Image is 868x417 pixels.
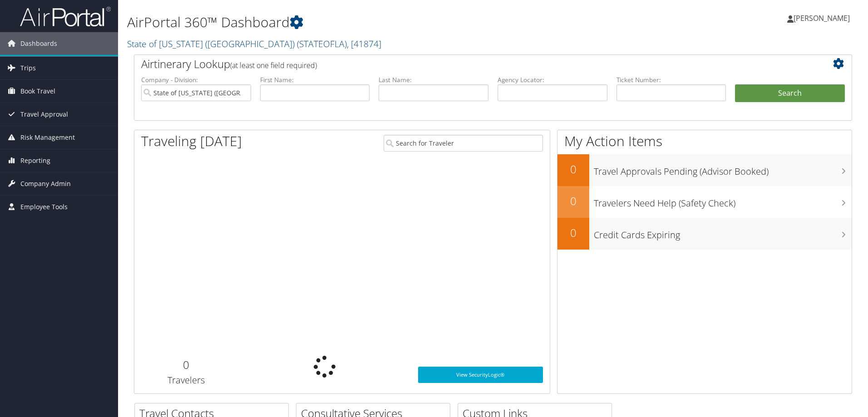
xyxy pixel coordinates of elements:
[557,154,852,186] a: 0Travel Approvals Pending (Advisor Booked)
[141,374,232,387] h3: Travelers
[557,186,852,218] a: 0Travelers Need Help (Safety Check)
[384,135,543,152] input: Search for Traveler
[557,132,852,151] h1: My Action Items
[141,75,251,84] label: Company - Division:
[260,75,370,84] label: First Name:
[20,6,111,27] img: airportal-logo.png
[20,80,55,103] span: Book Travel
[20,149,50,172] span: Reporting
[141,56,785,72] h2: Airtinerary Lookup
[794,13,850,23] span: [PERSON_NAME]
[616,75,726,84] label: Ticket Number:
[594,224,852,241] h3: Credit Cards Expiring
[141,357,232,373] h2: 0
[557,162,589,177] h2: 0
[20,126,75,149] span: Risk Management
[230,60,317,70] span: (at least one field required)
[20,57,36,79] span: Trips
[557,193,589,209] h2: 0
[498,75,607,84] label: Agency Locator:
[141,132,242,151] h1: Traveling [DATE]
[557,218,852,250] a: 0Credit Cards Expiring
[297,38,347,50] span: ( STATEOFLA )
[418,367,543,383] a: View SecurityLogic®
[127,13,615,32] h1: AirPortal 360™ Dashboard
[20,103,68,126] span: Travel Approval
[20,196,68,218] span: Employee Tools
[787,5,859,32] a: [PERSON_NAME]
[557,225,589,240] h2: 0
[127,38,381,50] a: State of [US_STATE] ([GEOGRAPHIC_DATA])
[20,172,71,195] span: Company Admin
[347,38,381,50] span: , [ 41874 ]
[735,84,845,103] button: Search
[594,161,852,178] h3: Travel Approvals Pending (Advisor Booked)
[379,75,488,84] label: Last Name:
[594,192,852,210] h3: Travelers Need Help (Safety Check)
[20,32,57,55] span: Dashboards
